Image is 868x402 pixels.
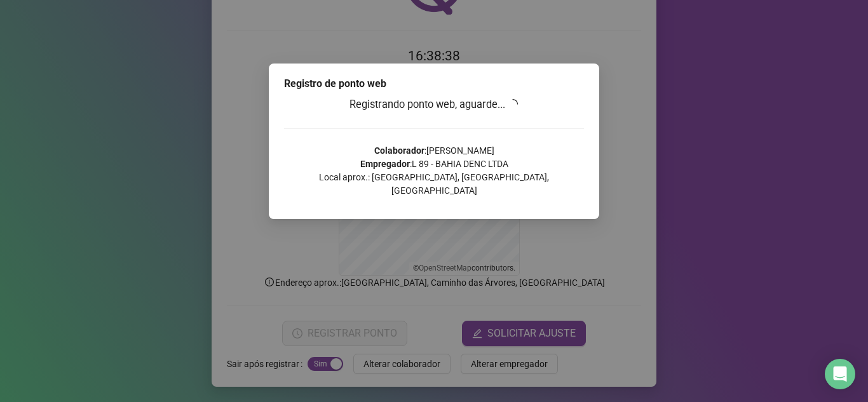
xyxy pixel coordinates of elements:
strong: Empregador [360,159,410,169]
span: loading [506,97,520,111]
strong: Colaborador [374,145,424,156]
div: Open Intercom Messenger [825,359,855,389]
h3: Registrando ponto web, aguarde... [284,97,584,113]
div: Registro de ponto web [284,76,584,91]
p: : [PERSON_NAME] : L 89 - BAHIA DENC LTDA Local aprox.: [GEOGRAPHIC_DATA], [GEOGRAPHIC_DATA], [GEO... [284,144,584,198]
